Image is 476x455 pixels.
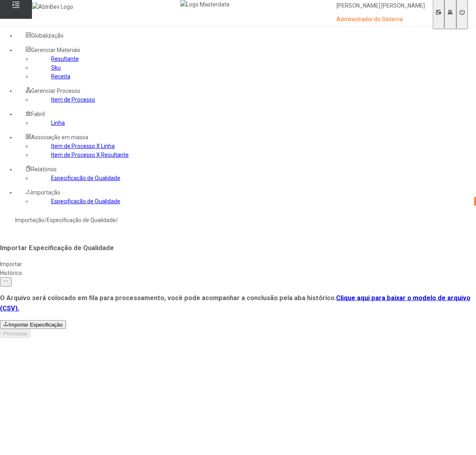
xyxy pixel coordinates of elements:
[44,217,47,223] nz-breadcrumb-separator: /
[116,217,118,223] nz-breadcrumb-separator: /
[31,47,80,53] span: Gerenciar Materiais
[51,143,115,149] a: Item de Processo X Linha
[31,32,64,39] span: Globalização
[31,189,60,196] span: Importação
[51,56,79,62] a: Resultante
[51,152,129,158] a: Item de Processo X Resultante
[31,166,57,172] span: Relatórios
[51,64,61,71] a: Sku
[51,96,95,103] a: Item de Processo
[47,217,116,223] a: Especificação de Qualidade
[51,73,70,80] a: Receita
[337,2,425,10] p: [PERSON_NAME] [PERSON_NAME]
[51,198,120,204] a: Especificação de Qualidade
[31,111,45,117] span: Fabril
[31,134,88,140] span: Associação em massa
[31,88,80,94] span: Gerenciar Processo
[32,2,73,11] img: AbInBev Logo
[51,120,65,126] a: Linha
[15,217,44,223] a: Importação
[3,331,27,337] span: Processar
[51,175,120,181] a: Especificação de Qualidade
[337,16,425,24] p: Administrador do Sistema
[8,322,63,328] span: Importar Especificação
